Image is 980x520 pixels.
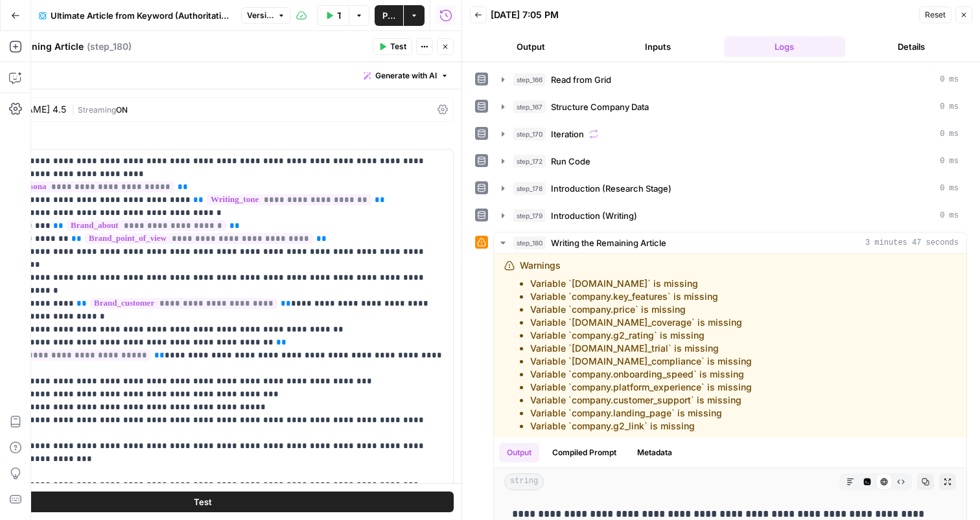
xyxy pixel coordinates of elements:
button: Details [850,36,972,57]
span: Streaming [78,105,116,115]
span: Read from Grid [551,73,611,86]
button: 0 ms [494,178,966,199]
li: Variable `company.price` is missing [530,303,752,316]
button: Publish [375,5,403,26]
li: Variable `company.onboarding_speed` is missing [530,368,752,381]
span: step_166 [513,73,546,86]
button: 0 ms [494,151,966,172]
span: 3 minutes 47 seconds [865,237,959,249]
span: | [71,102,78,115]
li: Variable `company.g2_rating` is missing [530,329,752,342]
button: 3 minutes 47 seconds [494,232,966,253]
span: Introduction (Writing) [551,209,637,222]
li: Variable `company.g2_link` is missing [530,420,752,433]
span: 0 ms [940,210,959,221]
span: Iteration [551,128,584,141]
button: Metadata [629,443,680,462]
span: Version 50 [247,10,274,21]
span: step_167 [513,100,546,113]
li: Variable `company.customer_support` is missing [530,394,752,407]
span: step_179 [513,209,546,222]
span: Ultimate Article from Keyword (Authoritative Introduction) [51,9,231,22]
span: Publish [382,9,395,22]
span: Introduction (Research Stage) [551,182,671,195]
button: Reset [919,6,951,23]
button: 0 ms [494,69,966,90]
span: 0 ms [940,183,959,194]
button: 0 ms [494,96,966,117]
button: Version 50 [241,7,291,24]
span: Writing the Remaining Article [551,236,666,249]
span: Structure Company Data [551,100,649,113]
span: 0 ms [940,128,959,140]
span: step_180 [513,236,546,249]
span: step_172 [513,155,546,168]
button: Test Data [317,5,349,26]
span: Test [390,41,406,52]
span: Reset [925,9,946,21]
li: Variable `company.platform_experience` is missing [530,381,752,394]
span: step_178 [513,182,546,195]
button: Compiled Prompt [544,443,624,462]
span: Test Data [337,9,341,22]
button: Test [373,38,412,55]
button: Output [470,36,592,57]
li: Variable `[DOMAIN_NAME]_coverage` is missing [530,316,752,329]
button: Ultimate Article from Keyword (Authoritative Introduction) [31,5,239,26]
button: 0 ms [494,124,966,144]
button: 0 ms [494,205,966,226]
button: Logs [724,36,846,57]
span: 0 ms [940,74,959,85]
li: Variable `[DOMAIN_NAME]_trial` is missing [530,342,752,355]
li: Variable `company.key_features` is missing [530,290,752,303]
li: Variable `[DOMAIN_NAME]_compliance` is missing [530,355,752,368]
span: ON [116,105,128,115]
button: Generate with AI [358,67,454,84]
span: 0 ms [940,101,959,113]
span: Test [194,495,212,508]
span: step_170 [513,128,546,141]
button: Inputs [597,36,719,57]
span: Run Code [551,155,590,168]
div: Warnings [520,259,752,433]
span: Generate with AI [375,70,437,82]
li: Variable `[DOMAIN_NAME]` is missing [530,277,752,290]
span: 0 ms [940,155,959,167]
span: string [504,473,544,490]
li: Variable `company.landing_page` is missing [530,407,752,420]
button: Output [499,443,539,462]
span: ( step_180 ) [87,40,132,53]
